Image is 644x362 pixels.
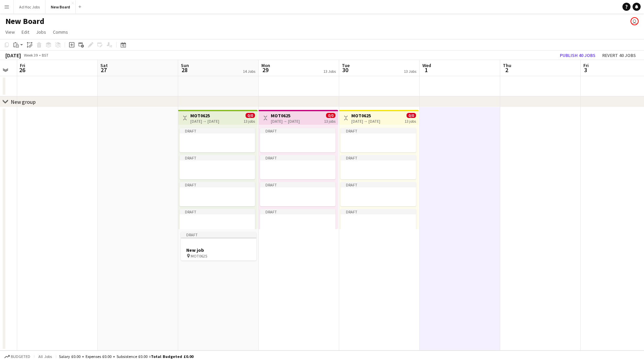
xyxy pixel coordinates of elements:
[341,155,416,160] div: Draft
[37,354,53,359] span: All jobs
[151,354,193,359] span: Total Budgeted £0.00
[190,119,219,124] div: [DATE] → [DATE]
[244,118,255,124] div: 13 jobs
[557,51,598,60] button: Publish 40 jobs
[421,66,431,74] span: 1
[53,29,68,35] span: Comms
[341,182,416,187] div: Draft
[341,155,416,179] app-job-card: Draft
[342,62,350,68] span: Tue
[99,66,108,74] span: 27
[181,62,189,68] span: Sun
[180,128,255,152] app-job-card: Draft
[341,209,416,214] div: Draft
[260,128,335,152] app-job-card: Draft
[271,113,300,119] h3: MOT0625
[19,28,32,36] a: Edit
[180,182,255,187] div: Draft
[3,28,18,36] a: View
[341,128,416,152] app-job-card: Draft
[45,0,76,13] button: New Board
[404,69,416,74] div: 13 Jobs
[11,98,36,105] div: New group
[11,354,30,359] span: Budgeted
[502,66,511,74] span: 2
[631,17,639,25] app-user-avatar: Becky Johnson
[422,62,431,68] span: Wed
[407,113,416,118] span: 0/0
[260,182,335,206] app-job-card: Draft
[260,66,270,74] span: 29
[260,209,335,214] div: Draft
[5,29,15,35] span: View
[260,155,335,179] app-job-card: Draft
[33,28,49,36] a: Jobs
[261,62,270,68] span: Mon
[5,52,21,59] div: [DATE]
[180,155,255,179] app-job-card: Draft
[351,119,380,124] div: [DATE] → [DATE]
[246,113,255,118] span: 0/0
[323,69,336,74] div: 13 Jobs
[351,113,380,119] h3: MOT0625
[181,232,256,237] div: Draft
[260,209,335,233] app-job-card: Draft
[180,209,255,233] app-job-card: Draft
[3,353,31,360] button: Budgeted
[20,62,25,68] span: Fri
[50,28,71,36] a: Comms
[19,66,25,74] span: 26
[180,128,255,133] div: Draft
[341,66,350,74] span: 30
[324,118,335,124] div: 13 jobs
[59,354,193,359] div: Salary £0.00 + Expenses £0.00 + Subsistence £0.00 =
[600,51,639,60] button: Revert 40 jobs
[42,53,49,58] div: BST
[341,209,416,233] app-job-card: Draft
[22,53,39,58] span: Week 39
[271,119,300,124] div: [DATE] → [DATE]
[326,113,335,118] span: 0/0
[180,182,255,206] app-job-card: Draft
[583,62,589,68] span: Fri
[260,155,335,160] div: Draft
[181,247,256,253] h3: New job
[180,209,255,214] div: Draft
[341,128,416,133] div: Draft
[180,66,189,74] span: 28
[405,118,416,124] div: 13 jobs
[181,232,256,261] app-job-card: DraftNew job MOT0625
[260,128,335,133] div: Draft
[14,0,45,13] button: Ad Hoc Jobs
[36,29,46,35] span: Jobs
[503,62,511,68] span: Thu
[260,182,335,187] div: Draft
[243,69,255,74] div: 14 Jobs
[22,29,29,35] span: Edit
[100,62,108,68] span: Sat
[190,113,219,119] h3: MOT0625
[582,66,589,74] span: 3
[180,155,255,160] div: Draft
[191,253,207,259] span: MOT0625
[341,182,416,206] app-job-card: Draft
[5,16,44,26] h1: New Board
